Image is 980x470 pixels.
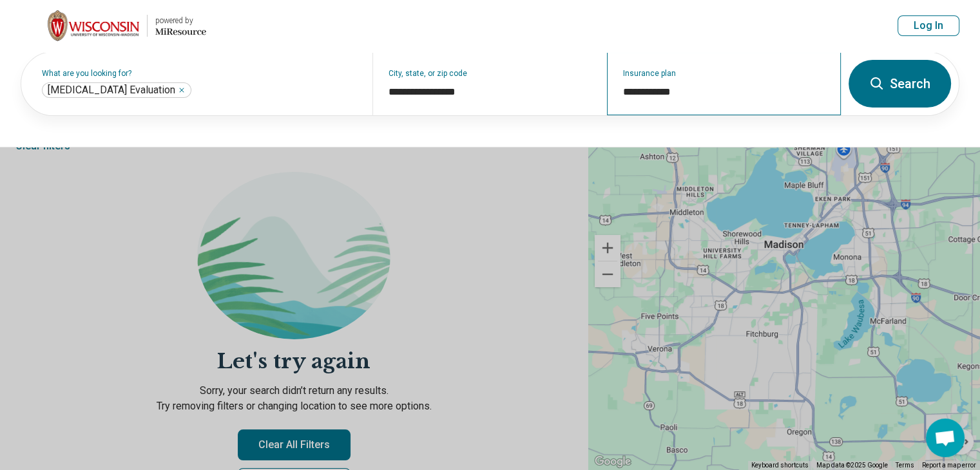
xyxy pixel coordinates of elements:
[42,82,191,98] div: ADHD Evaluation
[849,60,951,108] button: Search
[48,10,139,41] img: University of Wisconsin-Madison
[178,86,186,94] button: ADHD Evaluation
[42,70,357,77] label: What are you looking for?
[155,15,206,26] div: powered by
[926,418,965,457] div: Open chat
[898,15,959,36] button: Log In
[21,10,206,41] a: University of Wisconsin-Madisonpowered by
[48,84,175,97] span: [MEDICAL_DATA] Evaluation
